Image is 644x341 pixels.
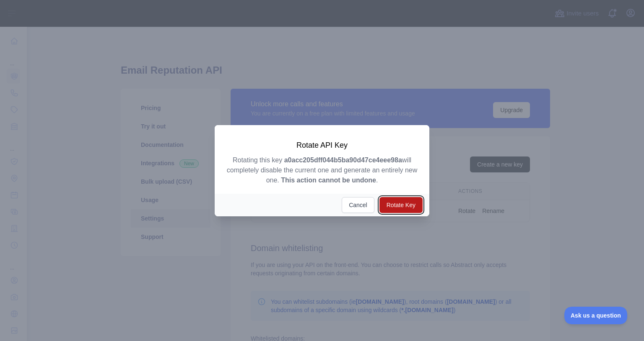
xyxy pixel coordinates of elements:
[564,307,627,324] iframe: Toggle Customer Support
[225,155,419,185] p: Rotating this key will completely disable the current one and generate an entirely new one. .
[225,140,419,150] h3: Rotate API Key
[379,197,423,213] button: Rotate Key
[284,156,402,164] strong: a0acc205dff044b5ba90d47ce4eee98a
[342,197,374,213] button: Cancel
[281,177,376,184] strong: This action cannot be undone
